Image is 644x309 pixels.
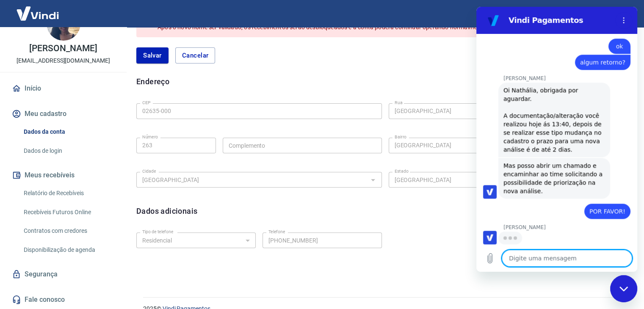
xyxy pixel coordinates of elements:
label: Telefone [268,229,285,235]
p: [EMAIL_ADDRESS][DOMAIN_NAME] [17,56,110,65]
a: Contratos com credores [20,222,116,240]
a: Início [10,79,116,98]
label: Cidade [142,168,156,174]
label: Número [142,134,158,140]
label: Estado [395,168,409,174]
iframe: Botão para abrir a janela de mensagens, conversa em andamento [610,275,637,302]
h6: Dados adicionais [136,205,197,217]
button: Meu cadastro [10,105,116,123]
iframe: Janela de mensagens [476,7,637,272]
label: Bairro [395,134,406,140]
img: Vindi [10,0,65,26]
a: Dados de login [20,142,116,160]
a: Relatório de Recebíveis [20,185,116,202]
label: Rua [395,99,403,106]
button: Sair [603,6,634,22]
button: Salvar [136,47,169,63]
input: Digite aqui algumas palavras para buscar a cidade [139,174,365,185]
a: Recebíveis Futuros Online [20,204,116,221]
p: [PERSON_NAME] [29,44,97,53]
h6: Endereço [136,76,169,87]
label: Tipo de telefone [142,229,173,235]
label: CEP [142,99,150,106]
a: Disponibilização de agenda [20,241,116,259]
button: Meus recebíveis [10,166,116,185]
a: Segurança [10,265,116,284]
button: Cancelar [175,47,216,63]
a: Dados da conta [20,123,116,141]
a: Fale conosco [10,290,116,309]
